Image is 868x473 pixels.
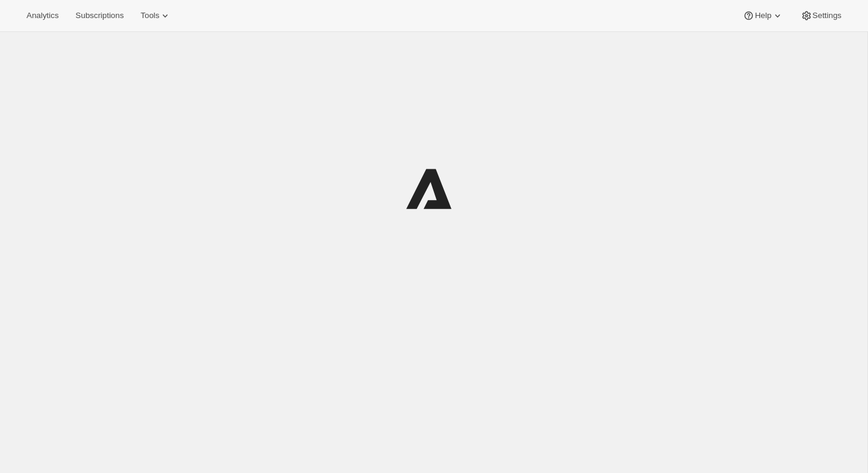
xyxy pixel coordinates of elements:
span: Analytics [27,11,58,20]
button: Tools [133,7,178,24]
button: Subscriptions [68,7,131,24]
span: Settings [813,11,841,20]
span: Help [755,11,771,20]
span: Subscriptions [75,11,124,20]
button: Analytics [19,7,66,24]
button: Settings [793,7,849,24]
button: Help [735,7,790,24]
span: Tools [140,11,159,20]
